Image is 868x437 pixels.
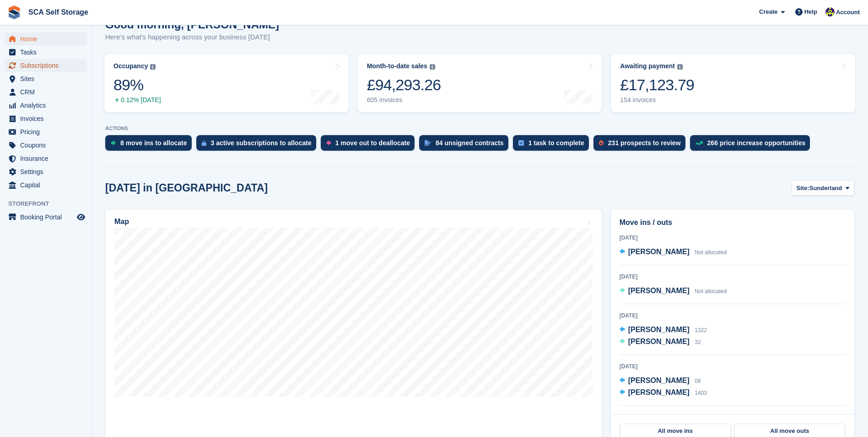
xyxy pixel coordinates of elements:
[105,126,854,131] p: ACTIONS
[5,46,86,59] a: menu
[5,139,86,152] a: menu
[104,54,349,112] a: Occupancy 89% 0.12% [DATE]
[620,413,846,421] div: [DATE]
[7,5,21,19] img: stora-icon-8386f47178a22dfd0bd8f6a31ec36ba5ce8667c1dd55bd0f319d3a0aa187defe.svg
[620,285,727,297] a: [PERSON_NAME] Not allocated
[436,139,504,147] div: 84 unsigned contracts
[620,217,846,228] h2: Move ins / outs
[20,165,75,178] span: Settings
[114,218,129,226] h2: Map
[620,362,846,371] div: [DATE]
[430,64,435,70] img: icon-info-grey-7440780725fd019a000dd9b08b2336e03edf1995a4989e88bcd33f0948082b44.svg
[113,62,148,70] div: Occupancy
[620,234,846,242] div: [DATE]
[20,152,75,165] span: Insurance
[620,273,846,281] div: [DATE]
[367,96,441,104] div: 605 invoices
[5,211,86,224] a: menu
[628,287,690,295] span: [PERSON_NAME]
[620,387,707,399] a: [PERSON_NAME] 1403
[628,338,690,345] span: [PERSON_NAME]
[111,140,116,146] img: move_ins_to_allocate_icon-fdf77a2bb77ea45bf5b3d319d69a93e2d87916cf1d5bf7949dd705db3b84f3ca.svg
[20,46,75,59] span: Tasks
[20,99,75,112] span: Analytics
[196,135,321,155] a: 3 active subscriptions to allocate
[620,76,694,94] div: £17,123.79
[20,126,75,138] span: Pricing
[5,165,86,178] a: menu
[518,140,524,146] img: task-75834270c22a3079a89374b754ae025e5fb1db73e45f91037f5363f120a921f8.svg
[695,327,707,333] span: 1322
[20,86,75,98] span: CRM
[202,140,206,146] img: active_subscription_to_allocate_icon-d502201f5373d7db506a760aba3b589e785aa758c864c3986d89f69b8ff3...
[608,139,681,147] div: 231 prospects to review
[620,96,694,104] div: 154 invoices
[620,336,701,348] a: [PERSON_NAME] 32
[335,139,410,147] div: 1 move out to deallocate
[593,135,690,155] a: 231 prospects to review
[809,184,842,193] span: Sunderland
[620,246,727,258] a: [PERSON_NAME] Not allocated
[5,152,86,165] a: menu
[20,211,75,224] span: Booking Portal
[5,99,86,112] a: menu
[113,96,161,104] div: 0.12% [DATE]
[695,249,727,256] span: Not allocated
[792,180,854,196] button: Site: Sunderland
[25,5,92,20] a: SCA Self Storage
[628,326,690,333] span: [PERSON_NAME]
[5,59,86,72] a: menu
[513,135,593,155] a: 1 task to complete
[8,199,91,208] span: Storefront
[5,179,86,191] a: menu
[759,7,777,16] span: Create
[825,7,835,16] img: Thomas Webb
[5,33,86,45] a: menu
[105,135,196,155] a: 8 move ins to allocate
[611,54,855,112] a: Awaiting payment £17,123.79 154 invoices
[5,112,86,125] a: menu
[677,64,683,70] img: icon-info-grey-7440780725fd019a000dd9b08b2336e03edf1995a4989e88bcd33f0948082b44.svg
[113,76,161,94] div: 89%
[20,72,75,85] span: Sites
[695,378,701,384] span: 08
[628,388,690,396] span: [PERSON_NAME]
[20,33,75,45] span: Home
[5,126,86,138] a: menu
[150,64,156,70] img: icon-info-grey-7440780725fd019a000dd9b08b2336e03edf1995a4989e88bcd33f0948082b44.svg
[620,324,707,336] a: [PERSON_NAME] 1322
[599,140,604,146] img: prospect-51fa495bee0391a8d652442698ab0144808aea92771e9ea1ae160a38d050c398.svg
[20,112,75,125] span: Invoices
[75,212,86,223] a: Preview store
[628,248,690,256] span: [PERSON_NAME]
[5,86,86,98] a: menu
[836,8,860,17] span: Account
[695,288,727,295] span: Not allocated
[620,375,701,387] a: [PERSON_NAME] 08
[326,140,331,146] img: move_outs_to_deallocate_icon-f764333ba52eb49d3ac5e1228854f67142a1ed5810a6f6cc68b1a99e826820c5.svg
[695,390,707,396] span: 1403
[695,339,701,345] span: 32
[425,140,431,146] img: contract_signature_icon-13c848040528278c33f63329250d36e43548de30e8caae1d1a13099fd9432cc5.svg
[620,311,846,320] div: [DATE]
[211,139,312,147] div: 3 active subscriptions to allocate
[707,139,806,147] div: 266 price increase opportunities
[321,135,419,155] a: 1 move out to deallocate
[120,139,187,147] div: 8 move ins to allocate
[20,59,75,72] span: Subscriptions
[5,72,86,85] a: menu
[105,182,268,194] h2: [DATE] in [GEOGRAPHIC_DATA]
[628,377,690,384] span: [PERSON_NAME]
[695,141,703,145] img: price_increase_opportunities-93ffe204e8149a01c8c9dc8f82e8f89637d9d84a8eef4429ea346261dce0b2c0.svg
[797,184,809,193] span: Site:
[358,54,602,112] a: Month-to-date sales £94,293.26 605 invoices
[419,135,513,155] a: 84 unsigned contracts
[20,139,75,152] span: Coupons
[804,7,817,16] span: Help
[105,32,279,43] p: Here's what's happening across your business [DATE]
[367,76,441,94] div: £94,293.26
[20,179,75,191] span: Capital
[690,135,815,155] a: 266 price increase opportunities
[528,139,584,147] div: 1 task to complete
[367,62,427,70] div: Month-to-date sales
